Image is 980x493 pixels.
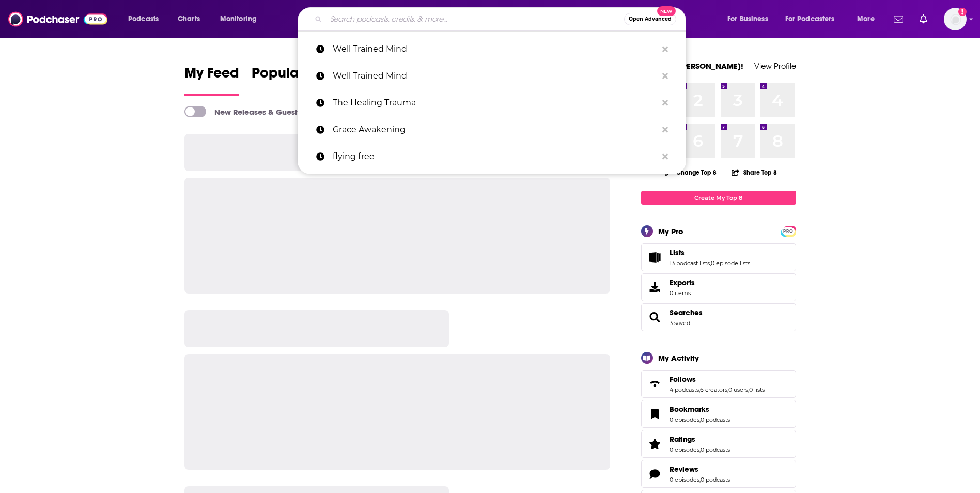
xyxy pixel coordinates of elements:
[699,386,700,393] span: ,
[641,460,796,488] span: Reviews
[701,416,730,423] a: 0 podcasts
[645,407,665,421] a: Bookmarks
[670,476,699,483] a: 0 episodes
[944,8,967,30] span: Logged in as smacnaughton
[670,465,698,474] span: Reviews
[645,310,665,325] a: Searches
[641,61,743,71] a: Welcome [PERSON_NAME]!
[720,11,781,27] button: open menu
[754,61,796,71] a: View Profile
[333,36,657,63] p: Well Trained Mind
[670,435,730,444] a: Ratings
[670,405,709,414] span: Bookmarks
[298,36,686,63] a: Well Trained Mind
[782,227,795,235] span: PRO
[944,8,967,30] button: Show profile menu
[711,259,750,267] a: 0 episode lists
[645,250,665,265] a: Lists
[645,437,665,451] a: Ratings
[699,476,701,483] span: ,
[728,386,748,393] a: 0 users
[178,12,200,26] span: Charts
[748,386,749,393] span: ,
[701,446,730,453] a: 0 podcasts
[749,386,765,393] a: 0 lists
[670,386,699,393] a: 4 podcasts
[710,259,711,267] span: ,
[670,248,750,257] a: Lists
[699,416,701,423] span: ,
[298,63,686,89] a: Well Trained Mind
[184,106,320,117] a: New Releases & Guests Only
[670,375,765,384] a: Follows
[184,64,239,88] span: My Feed
[641,400,796,428] span: Bookmarks
[958,8,967,16] svg: Add a profile image
[333,143,657,170] p: flying free
[670,465,730,474] a: Reviews
[850,11,888,27] button: open menu
[641,430,796,458] span: Ratings
[333,89,657,116] p: The Healing Trauma
[298,116,686,143] a: Grace Awakening
[121,11,172,27] button: open menu
[307,7,696,31] div: Search podcasts, credits, & more...
[727,12,768,26] span: For Business
[641,273,796,301] a: Exports
[645,467,665,481] a: Reviews
[890,10,907,28] a: Show notifications dropdown
[641,191,796,205] a: Create My Top 8
[731,162,777,182] button: Share Top 8
[779,11,850,27] button: open menu
[629,17,672,22] span: Open Advanced
[333,63,657,89] p: Well Trained Mind
[171,11,206,27] a: Charts
[298,89,686,116] a: The Healing Trauma
[624,13,676,25] button: Open AdvancedNew
[128,12,159,26] span: Podcasts
[701,476,730,483] a: 0 podcasts
[658,353,699,363] div: My Activity
[915,10,931,28] a: Show notifications dropdown
[220,12,257,26] span: Monitoring
[333,116,657,143] p: Grace Awakening
[670,435,695,444] span: Ratings
[659,166,723,179] button: Change Top 8
[252,64,339,88] span: Popular Feed
[298,143,686,170] a: flying free
[857,12,875,26] span: More
[658,226,683,236] div: My Pro
[326,11,624,27] input: Search podcasts, credits, & more...
[670,278,695,287] span: Exports
[670,319,690,327] a: 3 saved
[944,8,967,30] img: User Profile
[670,308,703,317] a: Searches
[727,386,728,393] span: ,
[641,370,796,398] span: Follows
[785,12,835,26] span: For Podcasters
[641,303,796,331] span: Searches
[782,227,795,235] a: PRO
[670,248,685,257] span: Lists
[645,377,665,391] a: Follows
[252,64,339,96] a: Popular Feed
[700,386,727,393] a: 6 creators
[641,243,796,271] span: Lists
[670,375,696,384] span: Follows
[670,259,710,267] a: 13 podcast lists
[213,11,270,27] button: open menu
[657,6,676,16] span: New
[645,280,665,295] span: Exports
[670,416,699,423] a: 0 episodes
[670,289,695,297] span: 0 items
[670,446,699,453] a: 0 episodes
[699,446,701,453] span: ,
[184,64,239,96] a: My Feed
[8,9,107,29] img: Podchaser - Follow, Share and Rate Podcasts
[670,405,730,414] a: Bookmarks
